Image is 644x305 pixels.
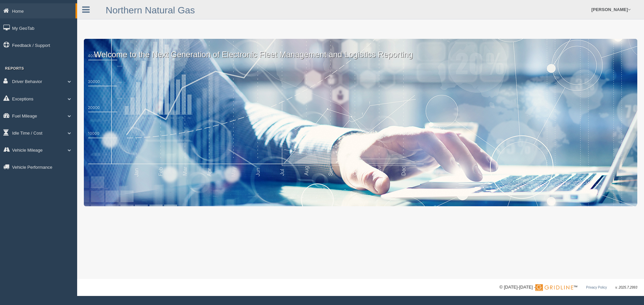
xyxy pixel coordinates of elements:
[586,286,607,289] a: Privacy Policy
[535,284,573,291] img: Gridline
[84,39,637,60] p: Welcome to the Next Generation of Electronic Fleet Management and Logistics Reporting
[499,284,637,291] div: © [DATE]-[DATE] - ™
[106,5,195,15] a: Northern Natural Gas
[615,286,637,289] span: v. 2025.7.2993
